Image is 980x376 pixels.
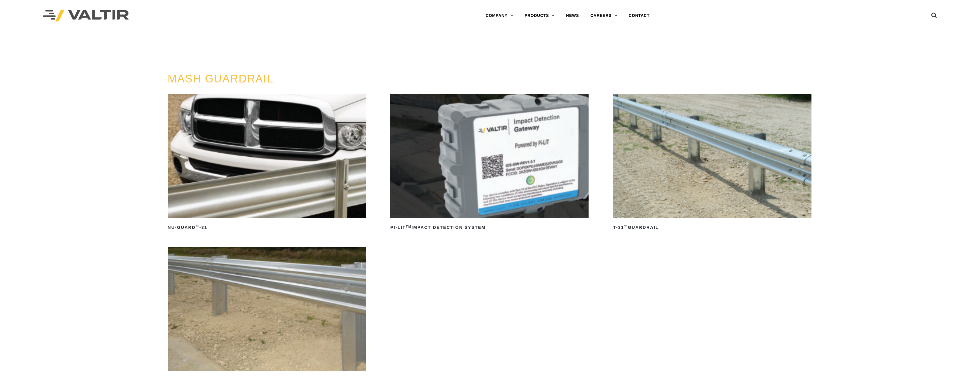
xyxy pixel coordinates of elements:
[390,94,589,232] a: PI-LITTMImpact Detection System
[168,73,274,85] a: MASH GUARDRAIL
[613,94,811,232] a: T-31™Guardrail
[406,225,411,228] sup: TM
[623,10,655,21] a: CONTACT
[196,225,199,228] sup: ™
[390,223,589,232] h2: PI-LIT Impact Detection System
[43,10,129,22] img: Valtir
[480,10,519,21] a: COMPANY
[560,10,585,21] a: NEWS
[624,225,628,228] sup: ™
[613,223,811,232] h2: T-31 Guardrail
[519,10,560,21] a: PRODUCTS
[168,94,366,232] a: NU-GUARD™-31
[168,223,366,232] h2: NU-GUARD -31
[585,10,623,21] a: CAREERS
